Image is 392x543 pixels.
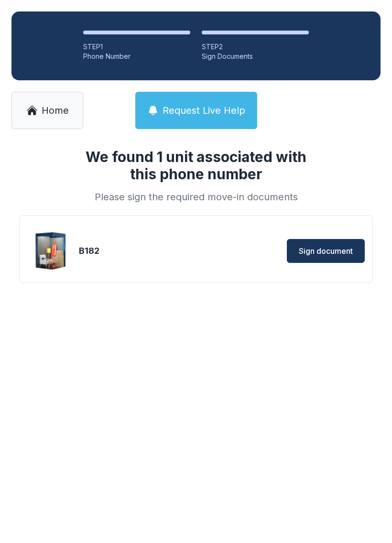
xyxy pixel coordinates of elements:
span: Home [42,104,69,117]
div: Phone Number [83,52,190,61]
div: STEP 1 [83,42,190,52]
div: Please sign the required move-in documents [74,190,318,204]
span: Sign document [299,245,353,257]
div: STEP 2 [202,42,309,52]
h1: We found 1 unit associated with this phone number [74,148,318,183]
div: B182 [79,244,194,258]
span: Request Live Help [163,104,245,117]
div: Sign Documents [202,52,309,61]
